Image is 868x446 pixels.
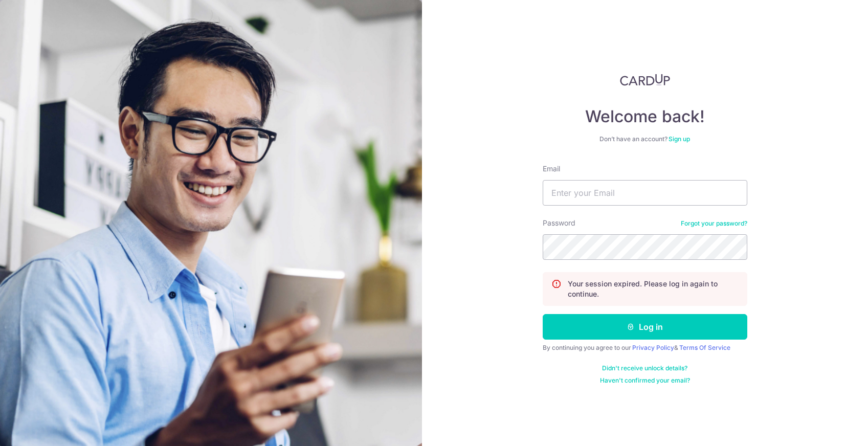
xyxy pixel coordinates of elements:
[543,135,747,143] div: Don’t have an account?
[620,74,670,86] img: CardUp Logo
[669,135,690,143] a: Sign up
[681,219,747,228] a: Forgot your password?
[568,279,739,299] p: Your session expired. Please log in again to continue.
[602,364,687,372] a: Didn't receive unlock details?
[543,164,560,174] label: Email
[543,344,747,352] div: By continuing you agree to our &
[543,180,747,206] input: Enter your Email
[543,314,747,340] button: Log in
[543,218,575,228] label: Password
[679,344,730,351] a: Terms Of Service
[600,376,690,385] a: Haven't confirmed your email?
[543,106,747,127] h4: Welcome back!
[632,344,674,351] a: Privacy Policy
